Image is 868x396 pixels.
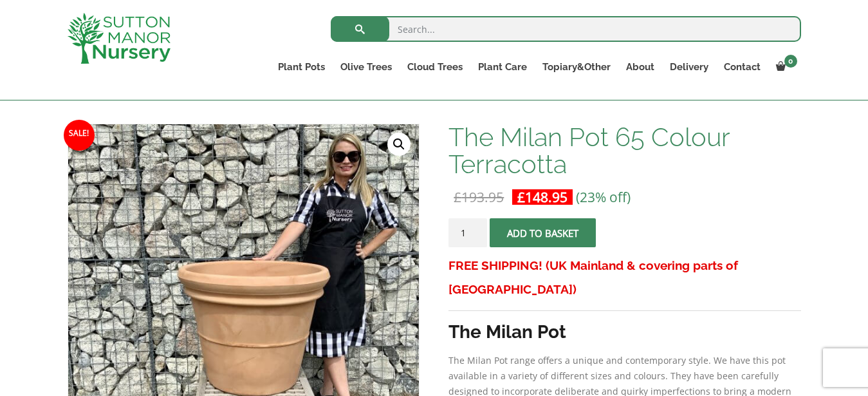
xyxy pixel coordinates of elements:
[448,124,800,178] h1: The Milan Pot 65 Colour Terracotta
[490,218,596,247] button: Add to basket
[517,188,525,206] span: £
[576,188,631,206] span: (23% off)
[448,254,800,301] h3: FREE SHIPPING! (UK Mainland & covering parts of [GEOGRAPHIC_DATA])
[270,58,333,76] a: Plant Pots
[68,13,171,64] img: logo
[517,188,568,206] bdi: 148.95
[535,58,618,76] a: Topiary&Other
[618,58,662,76] a: About
[331,16,801,42] input: Search...
[454,188,504,206] bdi: 193.95
[454,188,461,206] span: £
[784,55,797,68] span: 0
[387,133,411,156] a: View full-screen image gallery
[400,58,470,76] a: Cloud Trees
[662,58,716,76] a: Delivery
[470,58,535,76] a: Plant Care
[716,58,768,76] a: Contact
[768,58,801,76] a: 0
[448,321,566,343] strong: The Milan Pot
[64,120,95,151] span: Sale!
[333,58,400,76] a: Olive Trees
[448,218,487,247] input: Product quantity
